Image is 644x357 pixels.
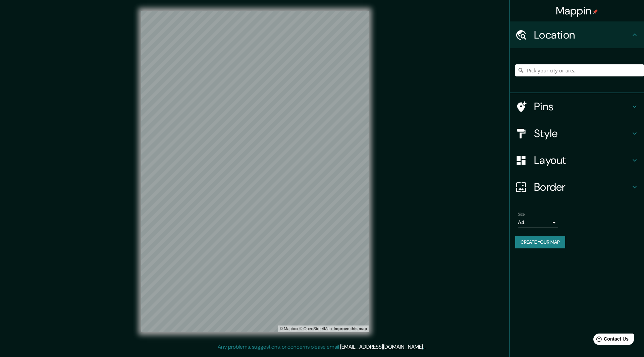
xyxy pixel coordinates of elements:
[515,236,565,248] button: Create your map
[510,147,644,174] div: Layout
[515,64,644,76] input: Pick your city or area
[584,331,637,350] iframe: Help widget launcher
[510,174,644,200] div: Border
[280,326,298,331] a: Mapbox
[334,326,367,331] a: Map feedback
[218,343,424,351] p: Any problems, suggestions, or concerns please email .
[141,11,369,332] canvas: Map
[534,154,631,167] h4: Layout
[534,180,631,194] h4: Border
[425,343,426,351] div: .
[340,343,423,350] a: [EMAIL_ADDRESS][DOMAIN_NAME]
[593,9,598,14] img: pin-icon.png
[510,21,644,48] div: Location
[510,93,644,120] div: Pins
[556,4,598,17] h4: Mappin
[518,217,558,228] div: A4
[534,28,631,42] h4: Location
[299,326,332,331] a: OpenStreetMap
[534,127,631,140] h4: Style
[424,343,425,351] div: .
[534,100,631,113] h4: Pins
[518,212,525,217] label: Size
[510,120,644,147] div: Style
